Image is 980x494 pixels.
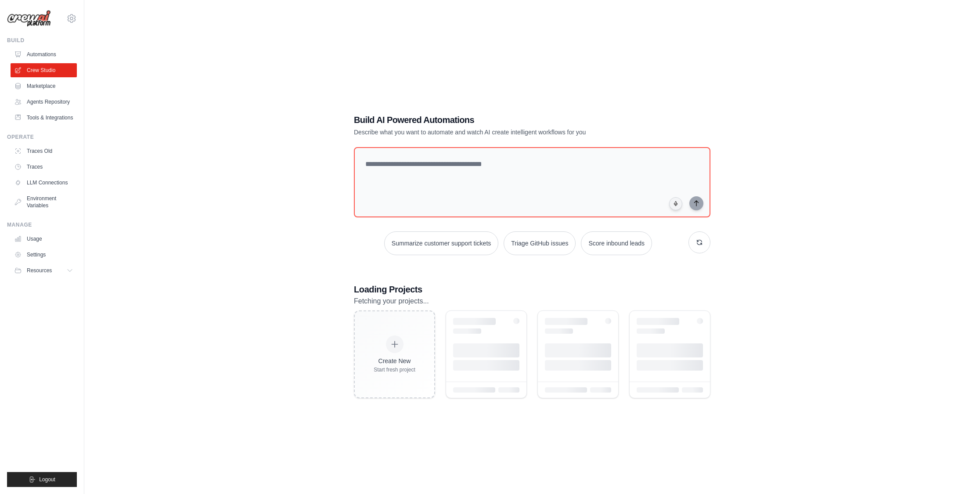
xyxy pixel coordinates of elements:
div: Create New [374,357,415,365]
p: Describe what you want to automate and watch AI create intelligent workflows for you [354,128,649,137]
img: Logo [7,10,51,27]
button: Summarize customer support tickets [384,231,498,255]
a: Crew Studio [11,63,77,77]
h3: Loading Projects [354,283,710,296]
div: Manage [7,221,77,228]
a: Environment Variables [11,191,77,213]
button: Get new suggestions [688,231,710,253]
span: Resources [27,267,52,274]
a: Tools & Integrations [11,111,77,125]
a: Traces Old [11,144,77,158]
p: Fetching your projects... [354,296,710,307]
span: Logout [39,476,55,483]
button: Logout [7,472,77,487]
button: Score inbound leads [581,231,652,255]
a: Usage [11,232,77,246]
a: Marketplace [11,79,77,93]
button: Resources [11,263,77,278]
a: Settings [11,248,77,262]
div: Operate [7,133,77,141]
div: Start fresh project [374,366,415,373]
a: LLM Connections [11,176,77,190]
a: Traces [11,160,77,174]
button: Click to speak your automation idea [669,197,682,210]
a: Automations [11,47,77,61]
a: Agents Repository [11,95,77,109]
h1: Build AI Powered Automations [354,114,649,126]
div: Build [7,37,77,44]
button: Triage GitHub issues [504,231,576,255]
